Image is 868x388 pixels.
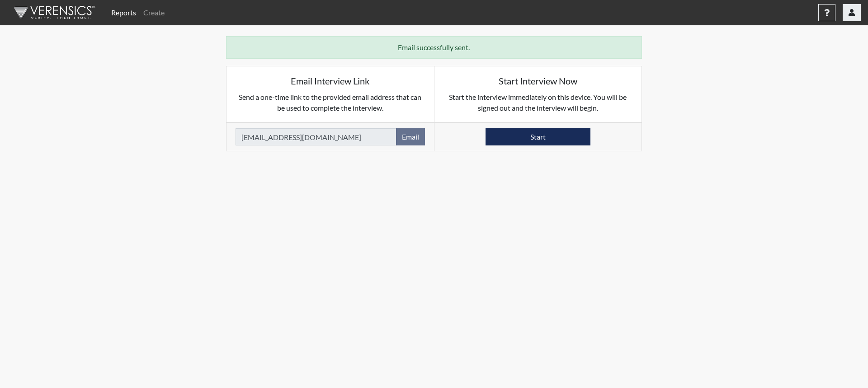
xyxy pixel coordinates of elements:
[140,4,168,22] a: Create
[236,92,425,113] p: Send a one-time link to the provided email address that can be used to complete the interview.
[396,128,425,145] button: Email
[443,75,633,86] h5: Start Interview Now
[236,128,396,145] input: Email Address
[236,75,425,86] h5: Email Interview Link
[486,128,590,145] button: Start
[236,42,632,53] p: Email successfully sent.
[443,92,633,113] p: Start the interview immediately on this device. You will be signed out and the interview will begin.
[108,4,140,22] a: Reports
